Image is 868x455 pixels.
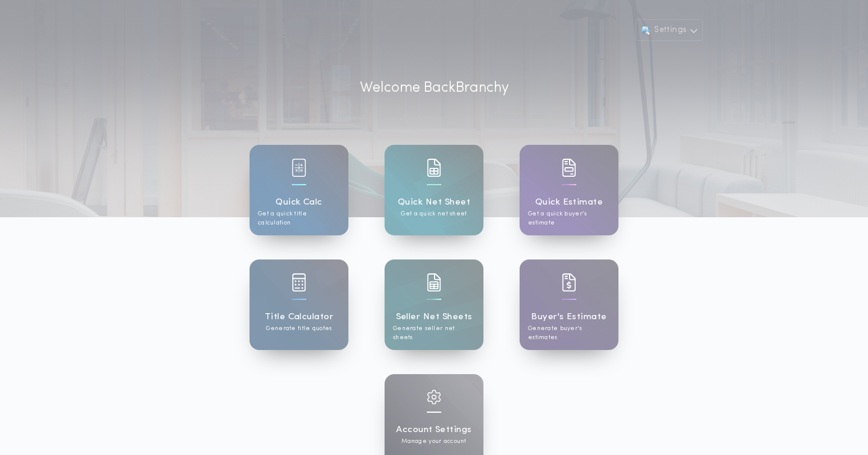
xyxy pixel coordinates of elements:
img: card icon [427,159,441,177]
img: card icon [562,159,576,177]
h1: Quick Calc [275,196,322,209]
a: card iconQuick Net SheetGet a quick net sheet [385,145,483,235]
p: Generate buyer's estimates [528,324,610,342]
p: Get a quick title calculation [258,209,340,227]
img: user avatar [640,24,652,36]
p: Generate seller net sheets [393,324,475,342]
h1: Account Settings [396,423,471,437]
p: Manage your account [401,437,466,446]
img: card icon [427,273,441,291]
h1: Seller Net Sheets [396,310,473,324]
img: card icon [292,159,306,177]
img: card icon [292,273,306,291]
h1: Quick Estimate [535,196,603,209]
a: card iconBuyer's EstimateGenerate buyer's estimates [520,259,618,350]
h1: Title Calculator [265,310,333,324]
a: card iconQuick EstimateGet a quick buyer's estimate [520,145,618,235]
p: Welcome Back Branchy [360,77,509,99]
h1: Quick Net Sheet [398,196,470,209]
h1: Buyer's Estimate [531,310,606,324]
button: Settings [635,19,703,41]
a: card iconQuick CalcGet a quick title calculation [250,145,348,235]
img: card icon [427,390,441,404]
p: Get a quick buyer's estimate [528,209,610,227]
p: Get a quick net sheet [401,209,467,218]
a: card iconSeller Net SheetsGenerate seller net sheets [385,259,483,350]
p: Generate title quotes [266,324,332,333]
img: card icon [562,273,576,291]
a: card iconTitle CalculatorGenerate title quotes [250,259,348,350]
